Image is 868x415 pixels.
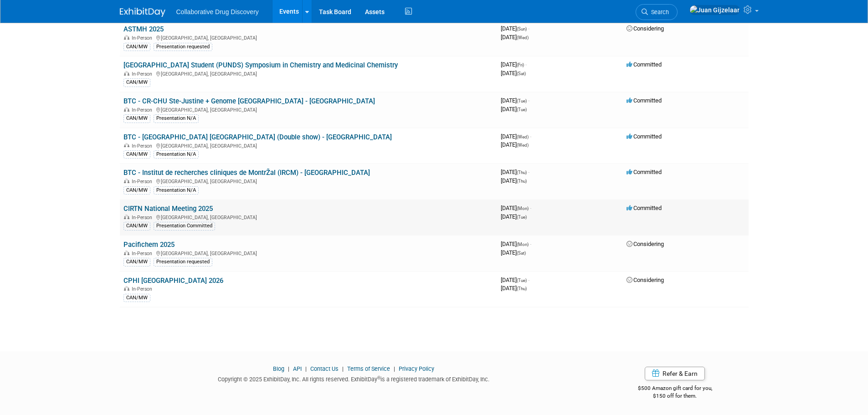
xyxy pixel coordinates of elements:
[132,179,155,184] span: In-Person
[124,35,129,40] img: In-Person Event
[124,71,129,76] img: In-Person Event
[501,213,527,220] span: [DATE]
[501,205,531,211] span: [DATE]
[517,71,526,76] span: (Sat)
[501,25,529,32] span: [DATE]
[123,249,493,256] div: [GEOGRAPHIC_DATA], [GEOGRAPHIC_DATA]
[154,258,212,266] div: Presentation requested
[123,294,150,302] div: CAN/MW
[601,379,749,400] div: $500 Amazon gift card for you,
[154,43,212,51] div: Presentation requested
[377,375,380,380] sup: ®
[528,277,529,283] span: -
[517,286,527,291] span: (Thu)
[627,133,662,140] span: Committed
[123,133,392,141] a: BTC - [GEOGRAPHIC_DATA] [GEOGRAPHIC_DATA] (Double show) - [GEOGRAPHIC_DATA]
[123,186,150,195] div: CAN/MW
[501,177,527,184] span: [DATE]
[627,97,662,104] span: Committed
[123,150,150,159] div: CAN/MW
[501,169,529,175] span: [DATE]
[517,143,529,148] span: (Wed)
[648,9,669,15] span: Search
[517,179,527,184] span: (Thu)
[501,34,529,41] span: [DATE]
[124,215,129,219] img: In-Person Event
[528,169,529,175] span: -
[132,215,155,220] span: In-Person
[517,242,529,247] span: (Mon)
[123,25,164,33] a: ASTMH 2025
[501,141,529,148] span: [DATE]
[132,107,155,113] span: In-Person
[123,114,150,123] div: CAN/MW
[132,286,155,292] span: In-Person
[123,277,223,285] a: CPHI [GEOGRAPHIC_DATA] 2026
[123,70,493,77] div: [GEOGRAPHIC_DATA], [GEOGRAPHIC_DATA]
[124,107,129,112] img: In-Person Event
[154,114,199,123] div: Presentation N/A
[501,249,526,256] span: [DATE]
[123,241,175,249] a: Pacifichem 2025
[124,251,129,255] img: In-Person Event
[530,241,531,247] span: -
[303,365,309,372] span: |
[517,98,527,103] span: (Tue)
[530,205,531,211] span: -
[517,170,527,175] span: (Thu)
[525,61,527,68] span: -
[601,392,749,400] div: $150 off for them.
[123,43,150,51] div: CAN/MW
[399,365,434,372] a: Privacy Policy
[636,4,678,20] a: Search
[689,5,740,15] img: Juan Gijzelaar
[132,143,155,149] span: In-Person
[123,78,150,87] div: CAN/MW
[154,150,199,159] div: Presentation N/A
[501,285,527,292] span: [DATE]
[123,61,398,69] a: [GEOGRAPHIC_DATA] Student (PUNDS) Symposium in Chemistry and Medicinal Chemistry
[517,206,529,211] span: (Mon)
[517,251,526,256] span: (Sat)
[123,205,213,213] a: CIRTN National Meeting 2025
[501,241,531,247] span: [DATE]
[501,106,527,113] span: [DATE]
[123,258,150,266] div: CAN/MW
[517,278,527,283] span: (Tue)
[528,97,529,104] span: -
[627,205,662,211] span: Committed
[123,169,370,177] a: BTC - Institut de recherches cliniques de MontrŽal (IRCM) - [GEOGRAPHIC_DATA]
[132,251,155,256] span: In-Person
[517,26,527,31] span: (Sun)
[132,71,155,77] span: In-Person
[627,241,664,247] span: Considering
[501,133,531,140] span: [DATE]
[124,179,129,183] img: In-Person Event
[347,365,390,372] a: Terms of Service
[627,25,664,32] span: Considering
[501,61,527,68] span: [DATE]
[627,169,662,175] span: Committed
[286,365,292,372] span: |
[627,61,662,68] span: Committed
[517,215,527,220] span: (Tue)
[154,186,199,195] div: Presentation N/A
[517,107,527,112] span: (Tue)
[293,365,302,372] a: API
[132,35,155,41] span: In-Person
[645,367,705,380] a: Refer & Earn
[340,365,346,372] span: |
[123,34,493,41] div: [GEOGRAPHIC_DATA], [GEOGRAPHIC_DATA]
[123,142,493,149] div: [GEOGRAPHIC_DATA], [GEOGRAPHIC_DATA]
[123,222,150,230] div: CAN/MW
[124,286,129,291] img: In-Person Event
[120,8,165,17] img: ExhibitDay
[120,373,588,384] div: Copyright © 2025 ExhibitDay, Inc. All rights reserved. ExhibitDay is a registered trademark of Ex...
[517,35,529,40] span: (Wed)
[528,25,529,32] span: -
[124,143,129,148] img: In-Person Event
[123,97,375,105] a: BTC - CR-CHU Ste-Justine + Genome [GEOGRAPHIC_DATA] - [GEOGRAPHIC_DATA]
[517,62,524,67] span: (Fri)
[501,277,529,283] span: [DATE]
[123,177,493,184] div: [GEOGRAPHIC_DATA], [GEOGRAPHIC_DATA]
